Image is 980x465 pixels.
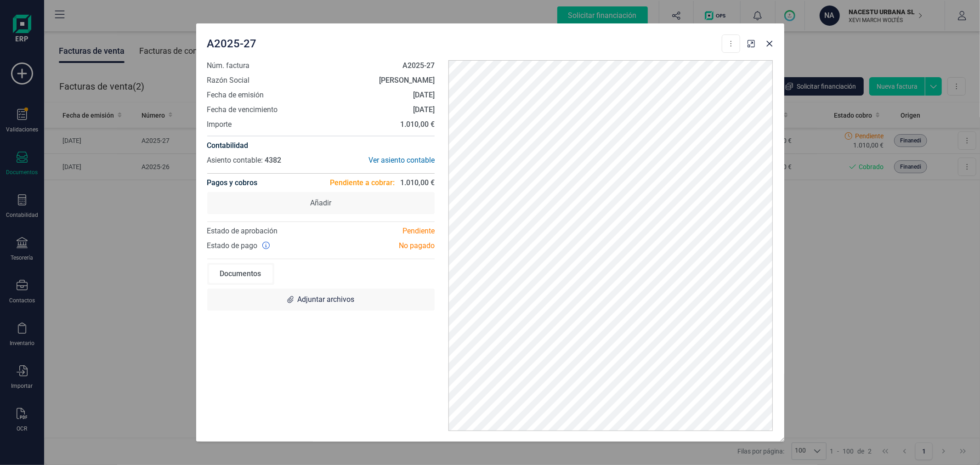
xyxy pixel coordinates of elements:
[209,265,272,283] div: Documentos
[310,198,331,209] span: Añadir
[207,119,232,130] span: Importe
[265,156,282,164] span: 4382
[207,240,258,251] span: Estado de pago
[400,120,435,129] strong: 1.010,00 €
[207,289,435,311] div: Adjuntar archivos
[207,227,278,235] span: Estado de aprobación
[762,36,777,51] button: Close
[400,177,435,188] span: 1.010,00 €
[207,140,435,151] h4: Contabilidad
[330,177,395,188] span: Pendiente a cobrar:
[207,104,278,115] span: Fecha de vencimiento
[321,240,442,251] div: No pagado
[207,75,250,86] span: Razón Social
[402,61,435,70] strong: A2025-27
[207,60,250,71] span: Núm. factura
[297,294,354,305] span: Adjuntar archivos
[321,155,435,166] div: Ver asiento contable
[207,90,264,101] span: Fecha de emisión
[207,36,257,51] span: A2025-27
[413,105,435,114] strong: [DATE]
[379,76,435,85] strong: [PERSON_NAME]
[413,91,435,99] strong: [DATE]
[207,174,258,192] h4: Pagos y cobros
[207,156,263,164] span: Asiento contable:
[321,226,442,237] div: Pendiente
